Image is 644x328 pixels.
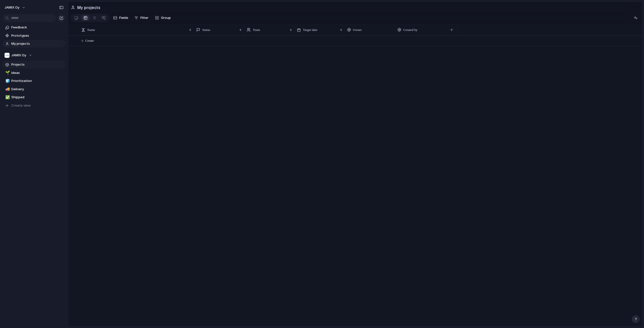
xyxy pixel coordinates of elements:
[5,70,9,76] div: 🌱
[3,61,65,68] a: Projects
[5,87,10,92] button: 🚚
[152,14,173,22] button: Group
[111,14,130,22] button: Fields
[3,85,65,93] a: 🚚Delivery
[11,53,26,58] span: JAMIX Oy
[11,41,64,46] span: My projects
[85,38,94,43] span: Create
[5,86,9,92] div: 🚚
[5,95,10,100] button: ✅
[202,27,210,32] span: Status
[3,69,65,77] a: 🌱Ideas
[119,15,128,20] span: Fields
[253,27,260,32] span: Team
[3,77,65,85] a: 🧊Prioritization
[161,15,171,20] span: Group
[303,27,317,32] span: Target date
[5,78,9,84] div: 🧊
[3,102,65,109] button: Create view
[3,32,65,39] a: Prototypes
[3,52,65,59] button: JAMIX Oy
[5,95,9,100] div: ✅
[2,4,28,12] button: JAMIX Oy
[3,93,65,101] a: ✅Shipped
[11,87,64,92] span: Delivery
[132,14,150,22] button: Filter
[11,62,64,67] span: Projects
[3,24,65,31] a: Feedback
[11,33,64,38] span: Prototypes
[5,5,19,10] span: JAMIX Oy
[11,95,64,100] span: Shipped
[5,78,10,83] button: 🧊
[11,25,64,30] span: Feedback
[353,27,362,32] span: Owner
[5,70,10,75] button: 🌱
[77,5,100,11] h2: My projects
[140,15,148,20] span: Filter
[11,70,64,75] span: Ideas
[87,27,95,32] span: Name
[3,40,65,48] a: My projects
[403,27,418,32] span: Created by
[11,103,31,108] span: Create view
[11,78,64,83] span: Prioritization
